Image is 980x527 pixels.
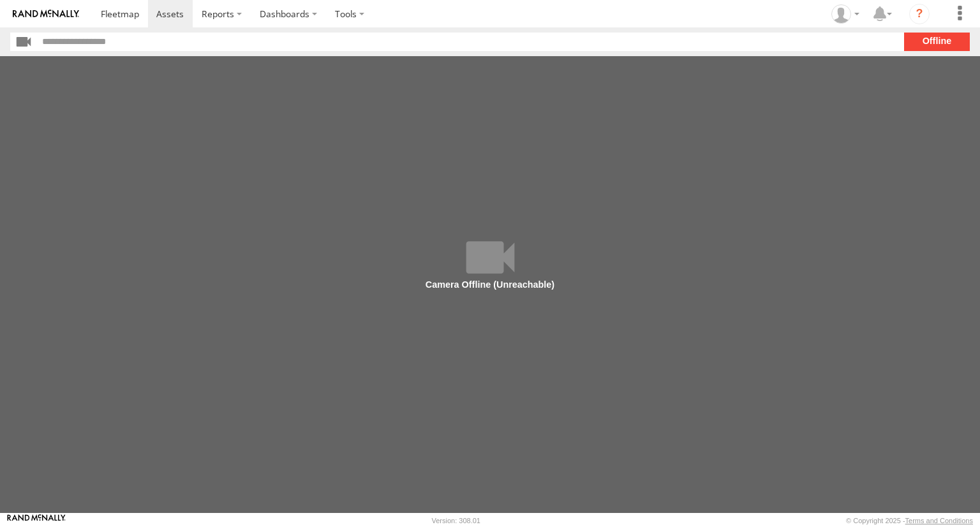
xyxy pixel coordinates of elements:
div: Version: 308.01 [432,517,480,524]
img: rand-logo.svg [13,10,79,19]
a: Visit our Website [7,514,66,527]
a: Terms and Conditions [905,517,973,524]
div: © Copyright 2025 - [846,517,973,524]
div: Jose Velazquez [827,4,864,24]
i: ? [909,4,930,24]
